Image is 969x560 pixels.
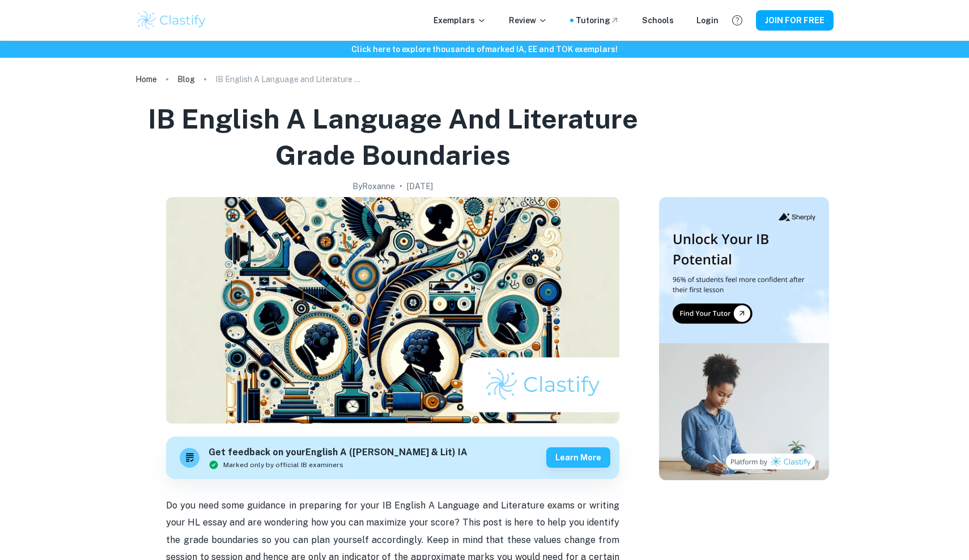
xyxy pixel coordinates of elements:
[659,197,829,480] img: Thumbnail
[215,73,363,86] p: IB English A Language and Literature Grade Boundaries
[546,447,610,468] button: Learn more
[352,180,395,193] h2: By Roxanne
[166,197,619,424] img: IB English A Language and Literature Grade Boundaries cover image
[642,14,674,27] a: Schools
[696,14,719,27] a: Login
[509,14,547,27] p: Review
[414,517,454,528] span: our score
[399,180,402,193] p: •
[177,71,195,87] a: Blog
[140,101,645,173] h1: IB English A Language and Literature Grade Boundaries
[135,9,207,32] img: Clastify logo
[209,446,467,460] h6: Get feedback on your English A ([PERSON_NAME] & Lit) IA
[433,14,486,27] p: Exemplars
[135,71,157,87] a: Home
[576,14,619,27] a: Tutoring
[407,180,433,193] h2: [DATE]
[223,460,343,470] span: Marked only by official IB examiners
[2,43,967,55] h6: Click here to explore thousands of marked IA, EE and TOK exemplars !
[756,10,834,31] button: JOIN FOR FREE
[728,11,747,30] button: Help and Feedback
[166,437,619,479] a: Get feedback on yourEnglish A ([PERSON_NAME] & Lit) IAMarked only by official IB examinersLearn more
